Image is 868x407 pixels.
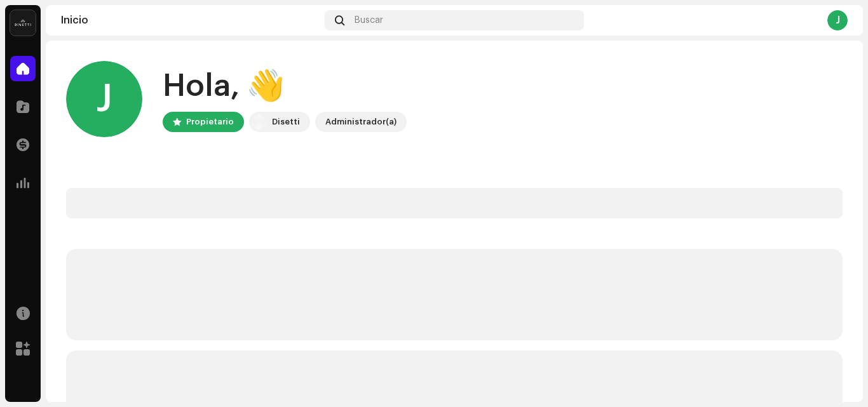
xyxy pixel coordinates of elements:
[252,114,267,130] img: 02a7c2d3-3c89-4098-b12f-2ff2945c95ee
[355,15,383,25] span: Buscar
[61,15,320,25] div: Inicio
[325,114,397,130] div: Administrador(a)
[10,10,36,36] img: 02a7c2d3-3c89-4098-b12f-2ff2945c95ee
[827,10,848,30] div: J
[66,61,142,137] div: J
[163,66,407,107] div: Hola, 👋
[272,114,300,130] div: Disetti
[186,114,234,130] div: Propietario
